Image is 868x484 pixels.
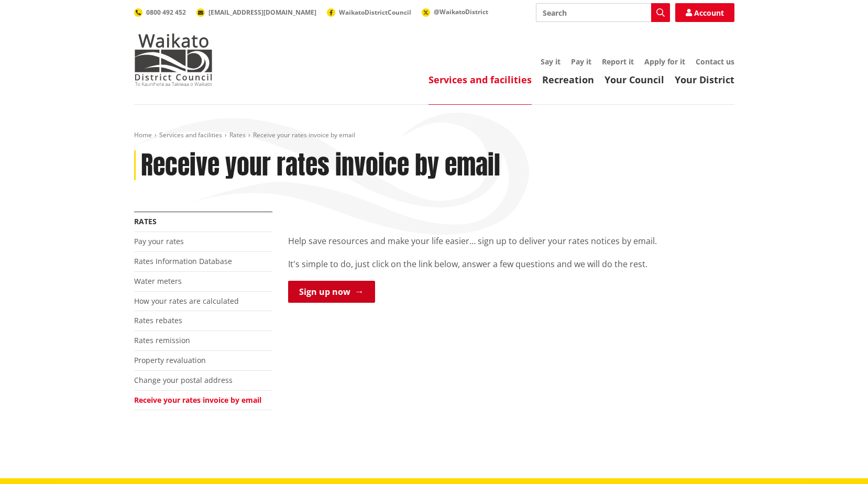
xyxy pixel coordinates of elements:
[134,256,232,266] a: Rates Information Database
[134,355,206,365] a: Property revaluation
[134,8,186,17] a: 0800 492 452
[327,8,411,17] a: WaikatoDistrictCouncil
[134,131,734,140] nav: breadcrumb
[602,57,634,67] a: Report it
[542,73,594,86] a: Recreation
[288,281,375,303] a: Sign up now
[422,7,488,16] a: @WaikatoDistrict
[134,296,239,306] a: How your rates are calculated
[134,236,184,246] a: Pay your rates
[134,375,233,385] a: Change your postal address
[253,130,355,139] span: Receive your rates invoice by email
[288,235,734,247] p: Help save resources and make your life easier… sign up to deliver your rates notices by email.
[428,73,532,86] a: Services and facilities
[134,315,182,325] a: Rates rebates
[536,3,670,22] input: Search input
[229,130,246,139] a: Rates
[675,73,734,86] a: Your District
[134,276,182,286] a: Water meters
[134,130,152,139] a: Home
[146,8,186,17] span: 0800 492 452
[208,8,316,17] span: [EMAIL_ADDRESS][DOMAIN_NAME]
[339,8,411,17] span: WaikatoDistrictCouncil
[134,216,157,226] a: Rates
[571,57,591,67] a: Pay it
[434,7,488,16] span: @WaikatoDistrict
[696,57,734,67] a: Contact us
[159,130,222,139] a: Services and facilities
[134,335,190,345] a: Rates remission
[644,57,685,67] a: Apply for it
[288,258,734,270] p: It's simple to do, just click on the link below, answer a few questions and we will do the rest.
[605,73,664,86] a: Your Council
[541,57,561,67] a: Say it
[134,34,213,86] img: Waikato District Council - Te Kaunihera aa Takiwaa o Waikato
[141,150,500,181] h1: Receive your rates invoice by email
[820,440,858,478] iframe: Messenger Launcher
[134,395,261,405] a: Receive your rates invoice by email
[196,8,316,17] a: [EMAIL_ADDRESS][DOMAIN_NAME]
[675,3,734,22] a: Account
